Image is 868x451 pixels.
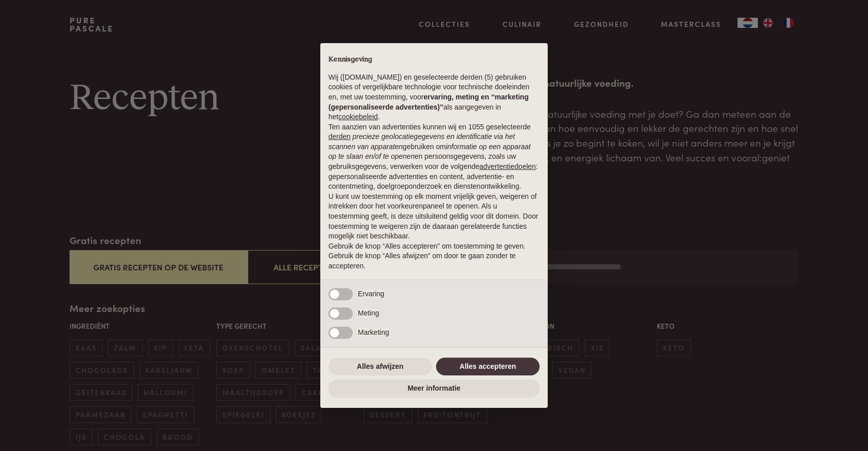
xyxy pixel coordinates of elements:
[328,132,515,151] em: precieze geolocatiegegevens en identificatie via het scannen van apparaten
[479,162,536,172] button: advertentiedoelen
[328,241,540,271] p: Gebruik de knop “Alles accepteren” om toestemming te geven. Gebruik de knop “Alles afwijzen” om d...
[436,358,540,376] button: Alles accepteren
[338,113,378,121] a: cookiebeleid
[328,192,540,241] p: U kunt uw toestemming op elk moment vrijelijk geven, weigeren of intrekken door het voorkeurenpan...
[328,55,540,64] h2: Kennisgeving
[328,132,351,142] button: derden
[358,309,379,317] span: Meting
[328,93,528,111] strong: ervaring, meting en “marketing (gepersonaliseerde advertenties)”
[328,73,540,122] p: Wij ([DOMAIN_NAME]) en geselecteerde derden (5) gebruiken cookies of vergelijkbare technologie vo...
[358,328,389,336] span: Marketing
[328,143,531,161] em: informatie op een apparaat op te slaan en/of te openen
[358,290,384,298] span: Ervaring
[328,379,540,398] button: Meer informatie
[328,122,540,192] p: Ten aanzien van advertenties kunnen wij en 1055 geselecteerde gebruiken om en persoonsgegevens, z...
[328,358,432,376] button: Alles afwijzen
